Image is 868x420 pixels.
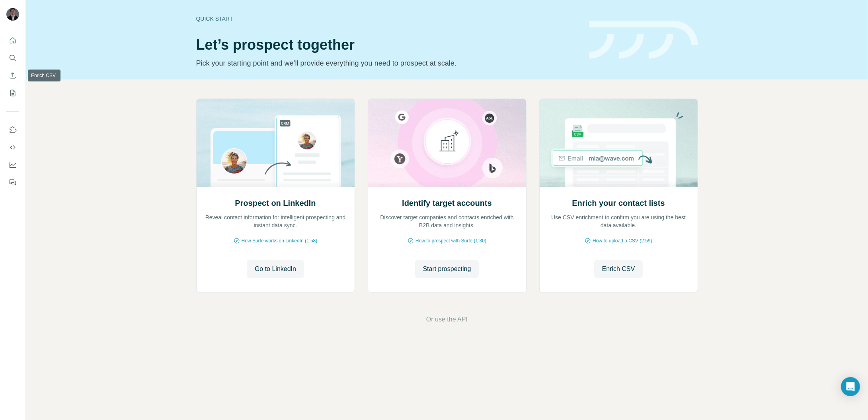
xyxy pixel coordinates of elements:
[6,140,19,155] button: Use Surfe API
[6,86,19,100] button: My lists
[572,197,665,209] h2: Enrich your contact lists
[539,99,698,187] img: Enrich your contact lists
[196,37,580,53] h1: Let’s prospect together
[196,15,580,23] div: Quick start
[368,99,527,187] img: Identify target accounts
[205,213,347,229] p: Reveal contact information for intelligent prospecting and instant data sync.
[6,158,19,172] button: Dashboard
[196,58,580,69] p: Pick your starting point and we’ll provide everything you need to prospect at scale.
[593,237,652,244] span: How to upload a CSV (2:59)
[6,51,19,65] button: Search
[594,260,643,278] button: Enrich CSV
[196,99,355,187] img: Prospect on LinkedIn
[415,237,486,244] span: How to prospect with Surfe (1:30)
[6,123,19,137] button: Use Surfe on LinkedIn
[242,237,318,244] span: How Surfe works on LinkedIn (1:58)
[415,260,479,278] button: Start prospecting
[247,260,304,278] button: Go to LinkedIn
[6,175,19,190] button: Feedback
[402,197,492,209] h2: Identify target accounts
[841,377,860,396] div: Open Intercom Messenger
[6,68,19,83] button: Enrich CSV
[6,33,19,48] button: Quick start
[235,197,316,209] h2: Prospect on LinkedIn
[255,264,296,274] span: Go to LinkedIn
[376,213,518,229] p: Discover target companies and contacts enriched with B2B data and insights.
[602,264,635,274] span: Enrich CSV
[6,8,19,21] img: Avatar
[426,315,468,324] button: Or use the API
[548,213,690,229] p: Use CSV enrichment to confirm you are using the best data available.
[423,264,471,274] span: Start prospecting
[589,21,698,59] img: banner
